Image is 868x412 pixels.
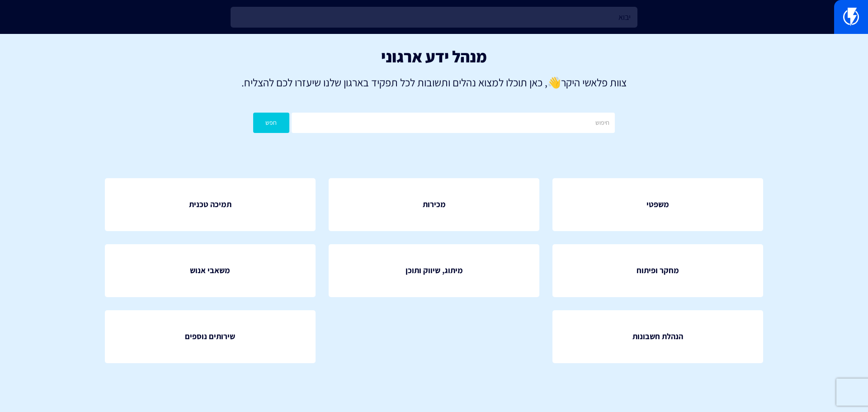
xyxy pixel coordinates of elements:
[14,75,854,90] p: צוות פלאשי היקר , כאן תוכלו למצוא נהלים ותשובות לכל תפקיד בארגון שלנו שיעזרו לכם להצליח.
[547,75,561,90] strong: 👋
[632,331,683,342] span: הנהלת חשבונות
[231,7,637,28] input: חיפוש מהיר...
[190,265,230,276] span: משאבי אנוש
[185,331,235,342] span: שירותים נוספים
[637,265,679,276] span: מחקר ופיתוח
[253,113,289,133] button: חפש
[105,178,316,231] a: תמיכה טכנית
[646,199,669,210] span: משפטי
[329,244,539,297] a: מיתוג, שיווק ותוכן
[552,178,763,231] a: משפטי
[105,310,316,363] a: שירותים נוספים
[189,199,231,210] span: תמיכה טכנית
[552,244,763,297] a: מחקר ופיתוח
[14,47,854,66] h1: מנהל ידע ארגוני
[406,265,463,276] span: מיתוג, שיווק ותוכן
[423,199,446,210] span: מכירות
[552,310,763,363] a: הנהלת חשבונות
[292,113,615,133] input: חיפוש
[329,178,539,231] a: מכירות
[105,244,316,297] a: משאבי אנוש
